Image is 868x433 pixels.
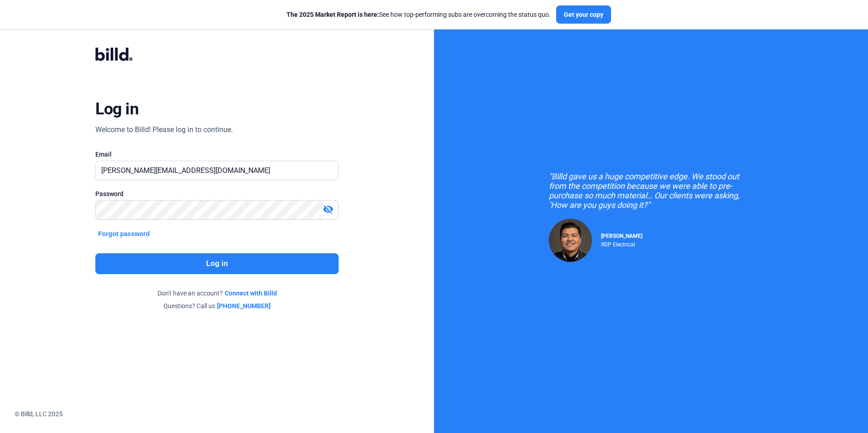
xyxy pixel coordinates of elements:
a: [PHONE_NUMBER] [217,301,271,310]
div: Password [95,189,338,198]
div: Welcome to Billd! Please log in to continue. [95,124,233,135]
div: Questions? Call us [95,301,338,310]
button: Get your copy [556,5,611,24]
div: RDP Electrical [601,239,642,248]
span: [PERSON_NAME] [601,233,642,239]
div: Log in [95,99,138,119]
div: "Billd gave us a huge competitive edge. We stood out from the competition because we were able to... [549,172,753,210]
button: Forgot password [95,229,153,239]
mat-icon: visibility_off [323,204,334,215]
img: Raul Pacheco [549,219,592,262]
a: Connect with Billd [225,289,277,298]
button: Log in [95,253,338,274]
span: The 2025 Market Report is here: [286,11,379,18]
div: Don't have an account? [95,289,338,298]
div: See how top-performing subs are overcoming the status quo. [286,10,551,19]
div: Email [95,150,338,159]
